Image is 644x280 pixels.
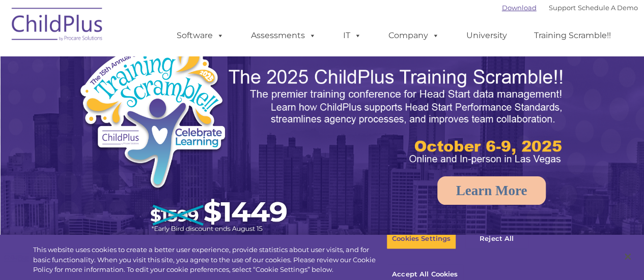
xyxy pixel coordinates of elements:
font: | [502,4,638,12]
a: Software [166,25,234,46]
a: Learn More [437,176,546,205]
a: Training Scramble!! [524,25,621,46]
a: University [456,25,517,46]
div: This website uses cookies to create a better user experience, provide statistics about user visit... [33,245,386,275]
a: Support [549,4,576,12]
button: Reject All [465,228,528,250]
a: Download [502,4,537,12]
button: Cookies Settings [386,228,456,250]
a: Company [378,25,450,46]
img: ChildPlus by Procare Solutions [7,1,108,51]
a: IT [333,25,372,46]
button: Close [617,245,639,268]
a: Assessments [241,25,326,46]
a: Schedule A Demo [578,4,638,12]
